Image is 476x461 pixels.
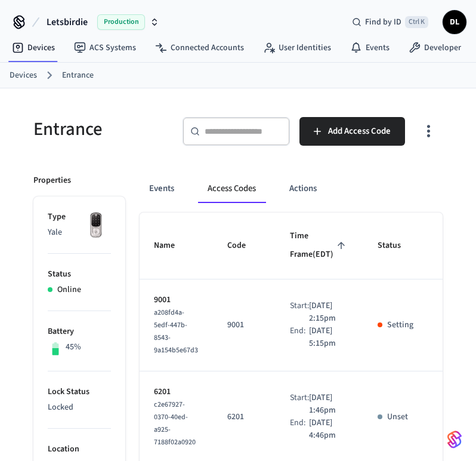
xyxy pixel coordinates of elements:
span: a208fd4a-5edf-447b-8543-9a154b5e67d3 [154,308,198,355]
a: Events [341,37,399,59]
button: Add Access Code [299,117,405,146]
p: Lock Status [48,386,111,398]
span: c2e67927-0370-40ed-a925-7188f02a0920 [154,399,196,447]
div: End: [290,417,309,442]
span: Production [97,14,145,30]
span: Name [154,236,190,255]
span: DL [444,11,465,33]
button: Events [140,174,184,203]
p: Type [48,211,111,223]
p: [DATE] 2:15pm [309,300,349,325]
button: DL [443,10,466,34]
div: Start: [290,300,309,325]
p: Location [48,443,111,456]
p: Online [57,284,81,296]
a: Developer [399,37,471,59]
p: Locked [48,401,111,414]
a: Devices [10,69,37,82]
p: 6201 [154,386,199,398]
p: [DATE] 4:46pm [309,417,349,442]
p: 45% [66,341,81,354]
div: ant example [140,174,443,203]
p: Yale [48,226,111,239]
p: Properties [33,174,71,187]
span: Code [227,236,261,255]
div: Find by IDCtrl K [342,11,438,33]
p: Setting [387,319,413,331]
p: 6201 [227,411,261,423]
p: [DATE] 5:15pm [309,325,349,350]
p: Status [48,268,111,281]
button: Access Codes [198,174,265,203]
img: Yale Assure Touchscreen Wifi Smart Lock, Satin Nickel, Front [81,211,111,241]
div: End: [290,325,309,350]
a: ACS Systems [64,37,146,59]
img: SeamLogoGradient.69752ec5.svg [447,430,462,449]
p: 9001 [154,294,199,306]
p: Battery [48,325,111,338]
button: Actions [280,174,326,203]
span: Status [378,236,416,255]
span: Find by ID [365,16,401,28]
p: 9001 [227,319,261,331]
span: Time Frame(EDT) [290,227,349,265]
a: User Identities [254,37,341,59]
p: Unset [387,411,408,423]
h5: Entrance [33,117,168,142]
div: Start: [290,392,309,417]
span: Letsbirdie [47,15,88,29]
span: Ctrl K [405,16,428,28]
span: Add Access Code [328,124,391,139]
a: Devices [2,37,64,59]
p: [DATE] 1:46pm [309,392,349,417]
a: Connected Accounts [146,37,254,59]
a: Entrance [62,69,94,82]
